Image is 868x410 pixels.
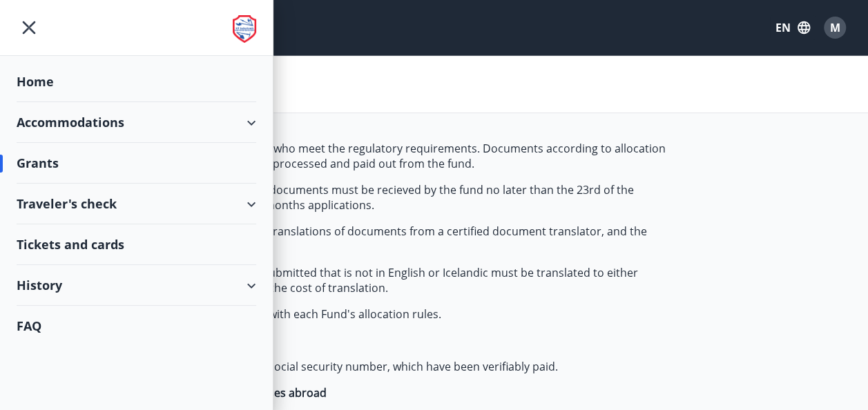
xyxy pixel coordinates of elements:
[17,333,668,348] p: ATH:
[17,306,256,346] div: FAQ
[770,15,816,40] button: EN
[17,224,256,265] div: Tickets and cards
[17,306,668,322] p: Applicants are advised to familiarize themselves with each Fund's allocation rules.
[17,265,668,295] p: For the Educational fund any invoice/bill that is submitted that is not in English or Icelandic m...
[17,184,256,224] div: Traveler's check
[830,20,840,35] span: M
[17,15,41,40] button: menu
[17,102,256,143] div: Accommodations
[17,224,668,254] p: For sickness fund we reserve the right to ask for translations of documents from a certified docu...
[17,359,668,374] p: All invoices must have the applicant's name and social security number, which have been verifiabl...
[17,143,256,184] div: Grants
[17,182,668,213] p: Applications along with their correct supporting documents must be recieved by the fund no later ...
[17,265,256,306] div: History
[17,141,668,171] p: The Fund pays grants from the fund to members who meet the regulatory requirements. Documents acc...
[818,11,851,44] button: M
[233,15,256,43] img: union_logo
[17,61,256,102] div: Home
